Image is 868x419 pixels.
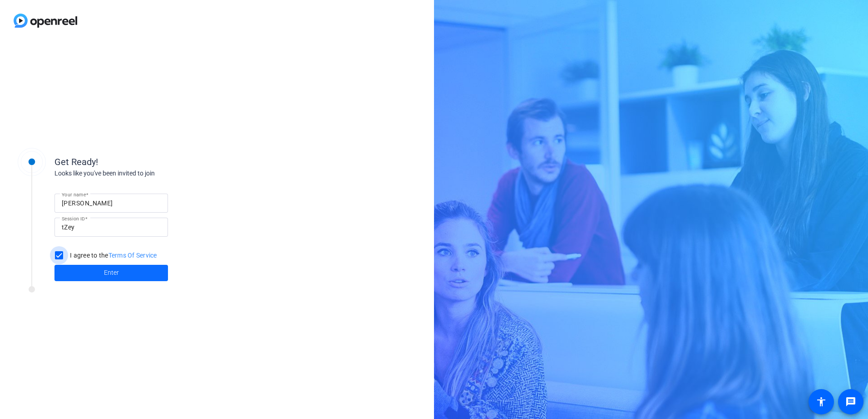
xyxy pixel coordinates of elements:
[68,251,157,260] label: I agree to the
[54,265,168,281] button: Enter
[62,216,85,221] mat-label: Session ID
[108,252,157,259] a: Terms Of Service
[62,192,86,197] mat-label: Your name
[104,268,119,278] span: Enter
[54,169,236,178] div: Looks like you've been invited to join
[54,155,236,169] div: Get Ready!
[816,396,827,407] mat-icon: accessibility
[845,396,856,407] mat-icon: message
